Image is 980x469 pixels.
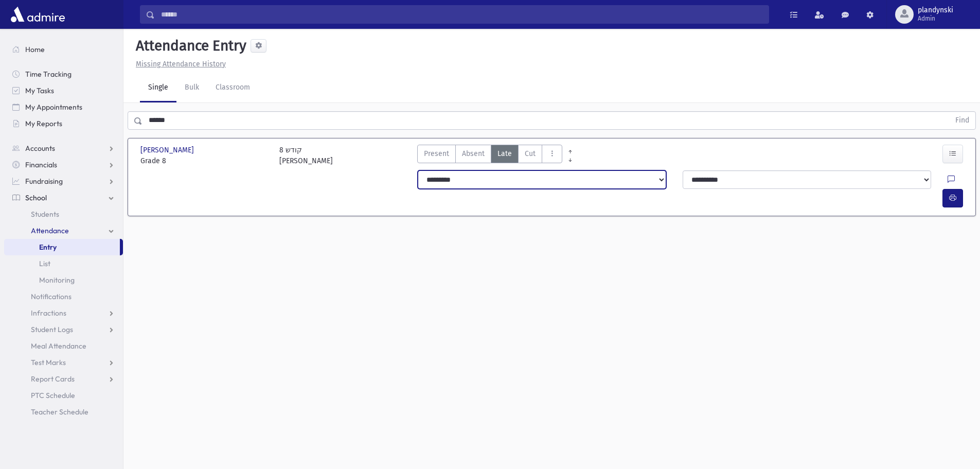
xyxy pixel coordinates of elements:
[4,222,123,239] a: Attendance
[424,148,449,159] span: Present
[25,160,57,169] span: Financials
[132,37,246,55] h5: Attendance Entry
[25,102,82,112] span: My Appointments
[31,374,75,384] span: Report Cards
[176,74,207,102] a: Bulk
[132,60,226,68] a: Missing Attendance History
[417,145,562,166] div: AttTypes
[25,177,63,186] span: Fundraising
[525,148,536,159] span: Cut
[4,305,123,321] a: Infractions
[949,112,975,129] button: Find
[39,275,75,285] span: Monitoring
[4,354,123,371] a: Test Marks
[4,157,123,173] a: Financials
[207,74,258,102] a: Classroom
[4,82,123,99] a: My Tasks
[4,288,123,305] a: Notifications
[918,6,953,14] span: plandynski
[31,341,86,351] span: Meal Attendance
[8,4,67,25] img: AdmirePro
[462,148,485,159] span: Absent
[4,206,123,222] a: Students
[4,173,123,189] a: Fundraising
[4,387,123,404] a: PTC Schedule
[155,5,769,24] input: Search
[4,115,123,132] a: My Reports
[4,189,123,206] a: School
[140,155,269,166] span: Grade 8
[39,259,50,268] span: List
[31,226,69,235] span: Attendance
[4,272,123,288] a: Monitoring
[4,338,123,354] a: Meal Attendance
[31,308,66,318] span: Infractions
[918,14,953,23] span: Admin
[25,193,47,202] span: School
[4,321,123,338] a: Student Logs
[136,60,226,68] u: Missing Attendance History
[31,325,73,334] span: Student Logs
[140,145,196,155] span: [PERSON_NAME]
[4,140,123,157] a: Accounts
[497,148,512,159] span: Late
[4,255,123,272] a: List
[279,145,333,166] div: 8 קודש [PERSON_NAME]
[31,358,66,367] span: Test Marks
[25,86,54,95] span: My Tasks
[4,66,123,82] a: Time Tracking
[25,119,62,128] span: My Reports
[4,404,123,420] a: Teacher Schedule
[4,41,123,58] a: Home
[31,391,75,400] span: PTC Schedule
[140,74,176,102] a: Single
[25,70,72,79] span: Time Tracking
[4,239,120,255] a: Entry
[31,210,59,219] span: Students
[39,242,57,252] span: Entry
[31,292,72,301] span: Notifications
[31,407,88,416] span: Teacher Schedule
[25,144,55,153] span: Accounts
[4,371,123,387] a: Report Cards
[4,99,123,115] a: My Appointments
[25,45,45,54] span: Home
